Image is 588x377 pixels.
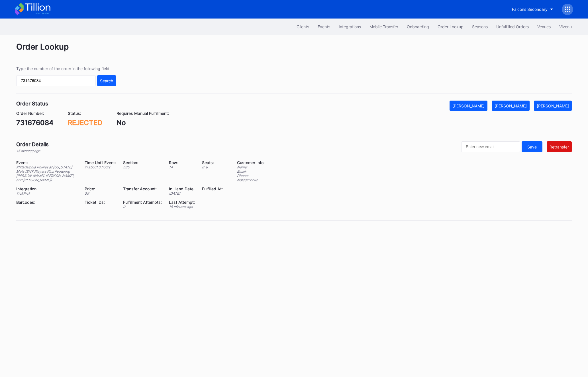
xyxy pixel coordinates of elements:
[169,186,195,191] div: In Hand Date:
[537,103,569,108] div: [PERSON_NAME]
[237,169,265,174] div: Email:
[68,119,102,127] div: REJECTED
[85,200,116,205] div: Ticket IDs:
[123,200,162,205] div: Fulfillment Attempts:
[365,21,403,32] button: Mobile Transfer
[85,186,116,191] div: Price:
[527,144,537,149] div: Save
[123,205,162,209] div: 0
[438,24,464,29] div: Order Lookup
[16,75,96,86] input: GT59662
[16,191,77,195] div: TickPick
[16,186,77,191] div: Integration:
[16,160,77,165] div: Event:
[495,103,527,108] div: [PERSON_NAME]
[169,205,195,209] div: 15 minutes ago
[461,141,520,152] input: Enter new email
[202,186,223,191] div: Fulfilled At:
[169,200,195,205] div: Last Attempt:
[117,119,169,127] div: No
[496,24,529,29] div: Unfulfilled Orders
[16,165,77,182] div: Philadelphia Phillies at [US_STATE] Mets (SNY Players Pins Featuring [PERSON_NAME], [PERSON_NAME]...
[237,178,265,182] div: Notes: mobile
[97,75,116,86] button: Search
[318,24,330,29] div: Events
[123,186,162,191] div: Transfer Account:
[16,141,49,147] div: Order Details
[237,160,265,165] div: Customer Info:
[369,24,398,29] div: Mobile Transfer
[123,165,162,169] div: 535
[16,149,49,153] div: 15 minutes ago
[68,111,102,116] div: Status:
[468,21,492,32] button: Seasons
[339,24,361,29] div: Integrations
[403,21,433,32] button: Onboarding
[533,21,555,32] button: Venues
[450,101,487,111] button: [PERSON_NAME]
[534,101,572,111] button: [PERSON_NAME]
[16,119,54,127] div: 731676084
[292,21,313,32] button: Clients
[202,165,223,169] div: 8 - 8
[433,21,468,32] button: Order Lookup
[16,101,48,107] div: Order Status
[492,21,533,32] button: Unfulfilled Orders
[550,144,569,149] div: Retransfer
[237,174,265,178] div: Phone:
[85,160,116,165] div: Time Until Event:
[123,160,162,165] div: Section:
[16,66,116,71] div: Type the number of the order in the following field
[452,103,485,108] div: [PERSON_NAME]
[472,24,488,29] div: Seasons
[407,24,429,29] div: Onboarding
[16,200,77,205] div: Barcodes:
[169,191,195,195] div: [DATE]
[334,21,365,32] button: Integrations
[313,21,334,32] button: Events
[559,24,572,29] div: Vivenu
[169,160,195,165] div: Row:
[16,111,54,116] div: Order Number:
[512,7,548,12] div: Falcons Secondary
[202,160,223,165] div: Seats:
[555,21,576,32] button: Vivenu
[522,141,542,152] button: Save
[169,165,195,169] div: 14
[100,78,113,83] div: Search
[16,42,572,59] div: Order Lookup
[237,165,265,169] div: Name:
[537,24,551,29] div: Venues
[85,165,116,169] div: in about 3 hours
[547,141,572,152] button: Retransfer
[85,191,116,195] div: $ 9
[508,4,558,15] button: Falcons Secondary
[297,24,309,29] div: Clients
[117,111,169,116] div: Requires Manual Fulfillment:
[492,101,530,111] button: [PERSON_NAME]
